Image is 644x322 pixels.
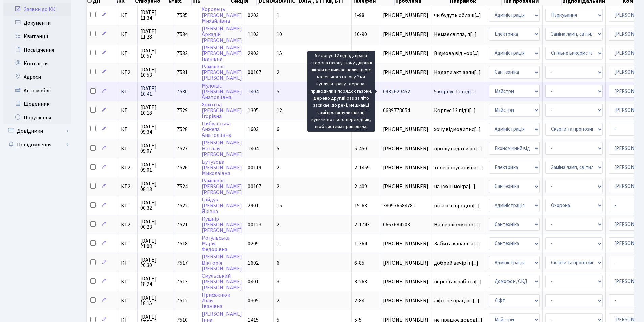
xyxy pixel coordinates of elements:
div: 5 корпус 12 підїзд. права сторона газону. чому двірник ніколи не вмикає полив цього маленького га... [307,51,375,132]
span: [PHONE_NUMBER] [383,51,428,56]
span: 5 [277,145,279,152]
span: 5-450 [354,145,367,152]
span: 0209 [248,240,259,247]
span: 7513 [177,278,188,286]
span: 0401 [248,278,259,286]
span: 2 [277,164,279,171]
span: [DATE] 00:23 [140,219,171,230]
span: ліфт не працює.[...] [434,297,479,304]
span: 2903 [248,50,259,57]
span: 2-1743 [354,221,370,228]
span: 0667684203 [383,222,428,227]
span: КТ [121,279,135,284]
span: 6 [277,259,279,267]
span: [PHONE_NUMBER] [383,13,428,18]
a: Посвідчення [3,43,71,57]
span: [PHONE_NUMBER] [383,260,428,266]
span: КТ [121,32,135,37]
a: Рамішвілі[PERSON_NAME][PERSON_NAME] [202,63,242,82]
span: 1404 [248,88,259,95]
span: вітаю! в продов[...] [434,202,480,209]
span: [PHONE_NUMBER] [383,146,428,151]
span: 1 [277,11,279,19]
span: прошу надати ро[...] [434,145,482,152]
a: Кушнір[PERSON_NAME][PERSON_NAME] [202,215,242,234]
a: Гайдук[PERSON_NAME]Яківна [202,196,242,215]
span: 1603 [248,126,259,133]
span: 6-85 [354,259,364,267]
span: 380976584781 [383,203,428,208]
span: 1 [277,240,279,247]
span: КТ2 [121,165,135,170]
a: Квитанції [3,30,71,43]
span: [DATE] 11:28 [140,29,171,40]
span: 7529 [177,107,188,114]
span: 00123 [248,221,261,228]
span: КТ [121,51,135,56]
span: 0639778654 [383,108,428,113]
span: КТ [121,203,135,208]
a: Адреси [3,70,71,84]
span: 00107 [248,69,261,76]
span: 7518 [177,240,188,247]
a: [PERSON_NAME][PERSON_NAME]Іванівна [202,44,242,63]
a: ЦибульськаАнжелаАнатоліївна [202,120,231,139]
span: 7535 [177,11,188,19]
span: 15 [277,202,282,209]
span: [PHONE_NUMBER] [383,165,428,170]
a: Бутузова[PERSON_NAME]Миколаївна [202,158,242,177]
span: [DATE] 21:08 [140,238,171,249]
span: 3-263 [354,278,367,286]
span: [PHONE_NUMBER] [383,241,428,246]
span: 7527 [177,145,188,152]
span: КТ [121,260,135,266]
span: 00107 [248,183,261,190]
span: 7528 [177,126,188,133]
span: 5 корпус 12 під[...] [434,88,476,95]
a: Повідомлення [3,138,71,151]
span: 0203 [248,11,259,19]
span: КТ2 [121,222,135,227]
span: 1-98 [354,11,364,19]
span: 1602 [248,259,259,267]
span: 15-63 [354,202,367,209]
a: Щоденник [3,97,71,111]
a: Мулокас[PERSON_NAME]Анатоліївна [202,82,242,101]
a: Довідники [3,124,71,138]
a: Хоролець[PERSON_NAME]Михайлівна [202,6,242,25]
span: Корпус 12 підʼї[...] [434,107,476,114]
a: Хохотва[PERSON_NAME]Ігорівна [202,101,242,120]
span: 1305 [248,107,259,114]
span: [DATE] 10:57 [140,48,171,59]
span: 2 [277,69,279,76]
span: [DATE] 08:13 [140,181,171,192]
span: [DATE] 00:32 [140,200,171,211]
span: чи будуть облаш[...] [434,11,481,19]
span: 7530 [177,88,188,95]
span: [PHONE_NUMBER] [383,32,428,37]
span: [PHONE_NUMBER] [383,127,428,132]
span: 7532 [177,50,188,57]
span: КТ [121,241,135,246]
span: [PHONE_NUMBER] [383,70,428,75]
a: [PERSON_NAME]Вікторія[PERSON_NAME] [202,253,242,272]
span: [DATE] 09:01 [140,162,171,173]
a: Порушення [3,111,71,124]
span: хочу відмовитис[...] [434,126,481,133]
span: [DATE] 10:41 [140,86,171,97]
span: [DATE] 10:53 [140,67,171,78]
span: 7531 [177,69,188,76]
span: 5 [277,88,279,95]
a: Смульський[PERSON_NAME][PERSON_NAME] [202,272,242,291]
span: 10 [277,31,282,38]
span: [DATE] 20:30 [140,257,171,268]
span: Немає світла, л[...] [434,31,477,38]
span: 2 [277,183,279,190]
span: на кухні мокра[...] [434,183,475,190]
span: телефонувати на[...] [434,164,483,171]
a: Контакти [3,57,71,70]
span: [PHONE_NUMBER] [383,184,428,189]
span: добрий вечір! п[...] [434,259,478,267]
span: перестал работа[...] [434,278,482,286]
span: [DATE] 09:07 [140,143,171,154]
